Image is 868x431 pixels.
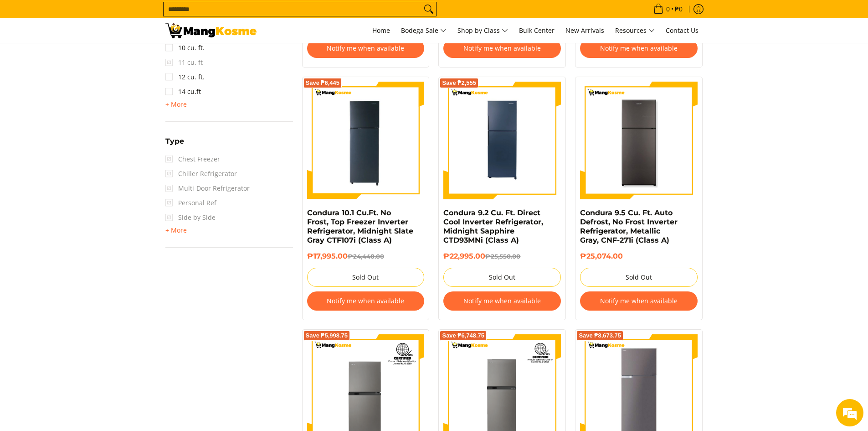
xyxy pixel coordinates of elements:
summary: Open [165,99,187,110]
button: Notify me when available [307,39,425,58]
span: Side by Side [165,210,216,225]
span: • [651,4,685,14]
span: Save ₱8,673.75 [579,333,621,338]
del: ₱25,550.00 [485,253,520,260]
a: Home [368,18,395,43]
a: Condura 10.1 Cu.Ft. No Frost, Top Freezer Inverter Refrigerator, Midnight Slate Gray CTF107i (Cla... [307,208,413,244]
span: Save ₱6,748.75 [442,333,484,338]
button: Notify me when available [580,39,698,58]
button: Notify me when available [443,291,561,311]
a: Condura 9.2 Cu. Ft. Direct Cool Inverter Refrigerator, Midnight Sapphire CTD93MNi (Class A) [443,208,543,244]
span: Home [372,26,390,35]
del: ₱24,440.00 [348,253,384,260]
span: Multi-Door Refrigerator [165,181,250,196]
span: Bodega Sale [401,25,447,36]
a: Shop by Class [453,18,513,43]
span: We are offline. Please leave us a message. [19,115,159,207]
div: Leave a message [47,51,153,63]
span: ₱0 [673,6,684,12]
a: 12 cu. ft. [165,70,205,84]
h6: ₱25,074.00 [580,252,698,261]
button: Notify me when available [443,39,561,58]
span: Type [165,138,184,145]
summary: Open [165,225,187,236]
img: condura-9.3-cubic-feet-direct-cool-inverter-refrigerator-midnight-sapphire-full-view-mang-kosme [443,83,561,198]
nav: Main Menu [266,18,703,43]
span: Chiller Refrigerator [165,166,237,181]
span: Resources [615,25,655,36]
button: Sold Out [580,268,698,287]
button: Sold Out [307,268,425,287]
span: Shop by Class [457,25,508,36]
em: Submit [134,281,165,293]
a: 14 cu.ft [165,84,201,99]
img: Condura 9.5 Cu. Ft. Auto Defrost, No Frost Inverter Refrigerator, Metallic Gray, CNF-271i (Class A) [580,82,698,199]
a: Condura 9.5 Cu. Ft. Auto Defrost, No Frost Inverter Refrigerator, Metallic Gray, CNF-271i (Class A) [580,208,678,244]
span: 0 [665,6,671,12]
a: 10 cu. ft. [165,41,205,55]
a: Bodega Sale [396,18,451,43]
span: + More [165,227,187,234]
span: Bulk Center [519,26,555,35]
span: Chest Freezer [165,152,220,166]
span: Personal Ref [165,196,216,210]
h6: ₱22,995.00 [443,252,561,261]
div: Minimize live chat window [149,5,171,26]
button: Notify me when available [307,291,425,311]
span: New Arrivals [565,26,604,35]
button: Sold Out [443,268,561,287]
summary: Open [165,138,184,152]
a: Contact Us [661,18,703,43]
button: Notify me when available [580,291,698,311]
span: Save ₱2,555 [442,80,476,86]
span: Contact Us [666,26,699,35]
textarea: Type your message and click 'Submit' [5,249,174,281]
span: Save ₱5,998.75 [306,333,348,338]
button: Search [421,2,436,16]
h6: ₱17,995.00 [307,252,425,261]
span: Save ₱6,445 [306,80,340,86]
img: Condura 10.1 Cu.Ft. No Frost, Top Freezer Inverter Refrigerator, Midnight Slate Gray CTF107i (Cla... [307,82,425,199]
span: + More [165,101,187,108]
a: New Arrivals [561,18,609,43]
img: Bodega Sale Refrigerator l Mang Kosme: Home Appliances Warehouse Sale Two Door [165,23,257,38]
span: 11 cu. ft [165,55,203,70]
a: Bulk Center [514,18,559,43]
a: Resources [611,18,659,43]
